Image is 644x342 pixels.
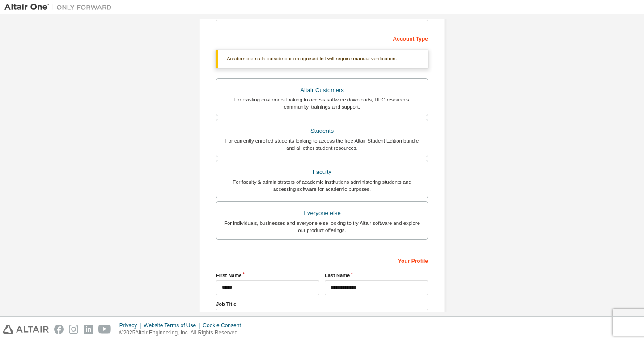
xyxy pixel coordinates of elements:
img: youtube.svg [98,325,111,334]
div: For currently enrolled students looking to access the free Altair Student Edition bundle and all ... [222,137,422,152]
div: Account Type [216,31,428,45]
div: For existing customers looking to access software downloads, HPC resources, community, trainings ... [222,96,422,110]
div: Your Profile [216,253,428,267]
img: instagram.svg [69,325,78,334]
p: © 2025 Altair Engineering, Inc. All Rights Reserved. [119,329,246,337]
div: For individuals, businesses and everyone else looking to try Altair software and explore our prod... [222,220,422,234]
div: Website Terms of Use [144,322,203,329]
div: Privacy [119,322,144,329]
div: For faculty & administrators of academic institutions administering students and accessing softwa... [222,178,422,193]
div: Faculty [222,166,422,178]
img: Altair One [4,3,116,12]
img: facebook.svg [54,325,64,334]
img: linkedin.svg [84,325,93,334]
label: First Name [216,272,319,279]
div: Everyone else [222,207,422,220]
div: Academic emails outside our recognised list will require manual verification. [216,50,428,68]
div: Cookie Consent [203,322,246,329]
label: Last Name [325,272,428,279]
img: altair_logo.svg [3,325,49,334]
label: Job Title [216,300,428,308]
div: Students [222,125,422,137]
div: Altair Customers [222,84,422,97]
